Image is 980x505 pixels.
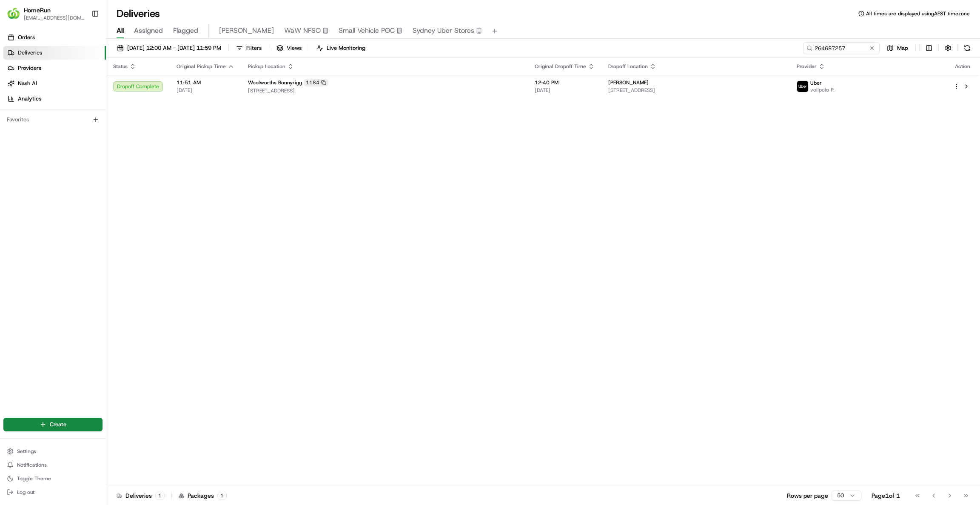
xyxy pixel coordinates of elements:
span: Uber [810,80,822,86]
div: Page 1 of 1 [872,491,900,500]
span: Log out [17,489,34,496]
button: Notifications [3,459,103,471]
div: 1 [155,492,165,499]
span: Orders [18,34,35,41]
button: Filters [232,42,265,54]
span: [STREET_ADDRESS] [248,87,521,94]
span: Views [287,44,302,52]
h1: Deliveries [117,7,160,20]
span: Nash AI [18,80,37,87]
button: Create [3,418,103,431]
button: Live Monitoring [313,42,369,54]
div: Favorites [3,113,103,126]
span: All [117,26,124,36]
span: 12:40 PM [535,79,595,86]
span: Woolworths Bonnyrigg [248,79,302,86]
span: Filters [246,44,262,52]
span: [DATE] [535,87,595,94]
div: 1 [217,492,227,499]
span: [DATE] [177,87,234,94]
div: Action [954,63,971,70]
a: Nash AI [3,77,106,90]
span: volipolo P. [810,86,835,93]
span: Original Dropoff Time [535,63,586,70]
span: Create [50,421,66,428]
span: Sydney Uber Stores [413,26,474,36]
span: Pickup Location [248,63,285,70]
span: Dropoff Location [608,63,648,70]
div: Packages [179,491,227,500]
span: Notifications [17,462,47,468]
button: Settings [3,445,103,457]
span: [DATE] 12:00 AM - [DATE] 11:59 PM [127,44,221,52]
span: [PERSON_NAME] [608,79,649,86]
span: Analytics [18,95,41,103]
button: Toggle Theme [3,473,103,485]
span: Small Vehicle POC [339,26,395,36]
span: All times are displayed using AEST timezone [866,10,970,17]
a: Providers [3,61,106,75]
p: Rows per page [787,491,828,500]
span: Map [897,44,908,52]
button: HomeRun [24,6,51,14]
div: 1184 [304,79,328,86]
button: [DATE] 12:00 AM - [DATE] 11:59 PM [113,42,225,54]
input: Type to search [803,42,880,54]
button: [EMAIL_ADDRESS][DOMAIN_NAME] [24,14,85,21]
span: WaW NFSO [284,26,321,36]
span: Deliveries [18,49,42,57]
a: Analytics [3,92,106,106]
span: Settings [17,448,36,455]
span: Toggle Theme [17,475,51,482]
img: HomeRun [7,7,20,20]
button: HomeRunHomeRun[EMAIL_ADDRESS][DOMAIN_NAME] [3,3,88,24]
span: Assigned [134,26,163,36]
span: [PERSON_NAME] [219,26,274,36]
button: Refresh [961,42,973,54]
button: Map [883,42,912,54]
span: Status [113,63,128,70]
span: Provider [797,63,817,70]
a: Deliveries [3,46,106,60]
a: Orders [3,31,106,44]
span: Original Pickup Time [177,63,226,70]
span: Flagged [173,26,198,36]
span: 11:51 AM [177,79,234,86]
button: Views [273,42,305,54]
button: Log out [3,486,103,498]
img: uber-new-logo.jpeg [797,81,808,92]
span: Live Monitoring [327,44,365,52]
div: Deliveries [117,491,165,500]
span: Providers [18,64,41,72]
span: [STREET_ADDRESS] [608,87,783,94]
